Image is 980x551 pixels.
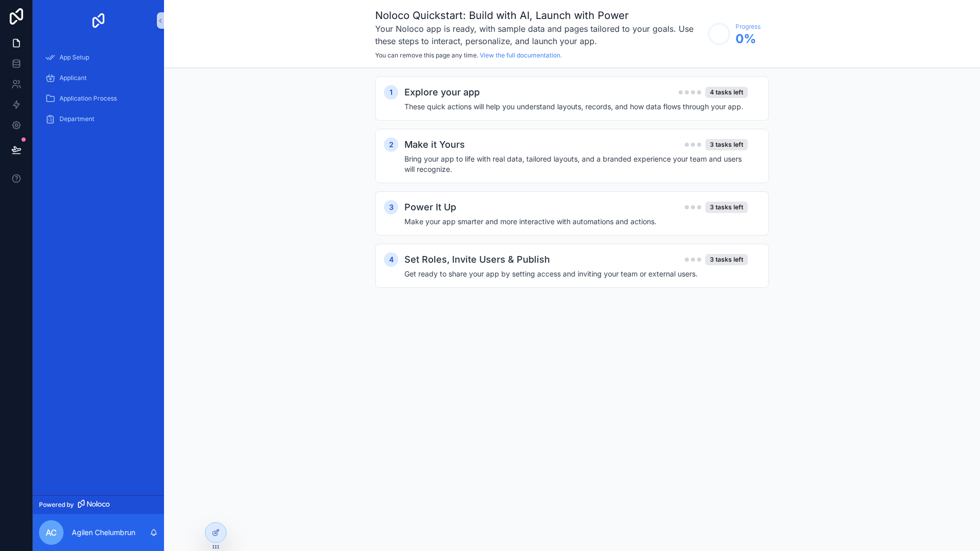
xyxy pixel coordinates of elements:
a: App Setup [39,48,158,67]
a: Department [39,110,158,128]
span: Powered by [39,501,74,509]
span: You can remove this page any time. [375,51,478,59]
span: Application Process [59,94,117,103]
a: Applicant [39,69,158,87]
span: Department [59,115,94,123]
span: AC [46,526,57,539]
img: App logo [90,12,107,29]
span: Applicant [59,74,87,82]
h1: Noloco Quickstart: Build with AI, Launch with Power [375,8,703,23]
span: App Setup [59,53,89,62]
h3: Your Noloco app is ready, with sample data and pages tailored to your goals. Use these steps to i... [375,23,703,47]
a: Powered by [33,495,164,514]
div: scrollable content [33,41,164,142]
p: Agilen Chelumbrun [72,527,135,538]
span: 0 % [736,31,761,47]
span: Progress [736,23,761,31]
a: Application Process [39,89,158,108]
a: View the full documentation. [480,51,562,59]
